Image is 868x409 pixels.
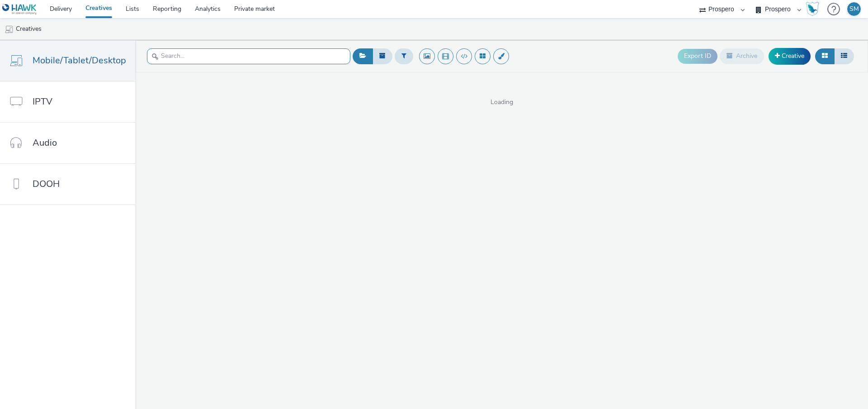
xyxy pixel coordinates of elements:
[806,2,819,16] img: Hawk Academy
[815,48,835,64] button: Grid
[849,2,859,16] div: SM
[834,48,854,64] button: Table
[678,49,717,63] button: Export ID
[2,4,37,15] img: undefined Logo
[33,54,126,67] span: Mobile/Tablet/Desktop
[5,25,14,34] img: mobile
[33,136,57,149] span: Audio
[806,2,823,16] a: Hawk Academy
[720,48,764,64] button: Archive
[33,95,52,108] span: IPTV
[33,177,60,190] span: DOOH
[147,48,350,64] input: Search...
[769,48,811,64] a: Creative
[135,98,868,107] span: Loading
